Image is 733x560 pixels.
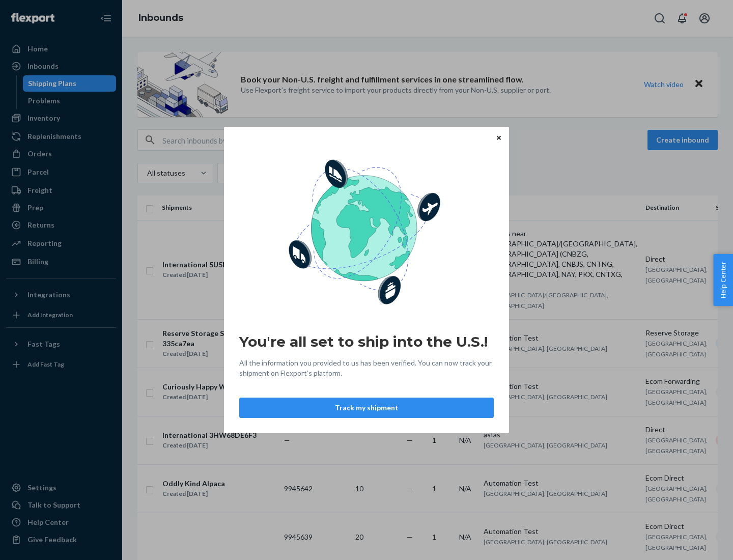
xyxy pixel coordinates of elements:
[713,254,733,306] button: Help Center
[239,398,494,418] button: Track my shipment
[239,358,494,378] span: All the information you provided to us has been verified. You can now track your shipment on Flex...
[239,332,494,351] h2: You're all set to ship into the U.S.!
[494,132,504,143] button: Close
